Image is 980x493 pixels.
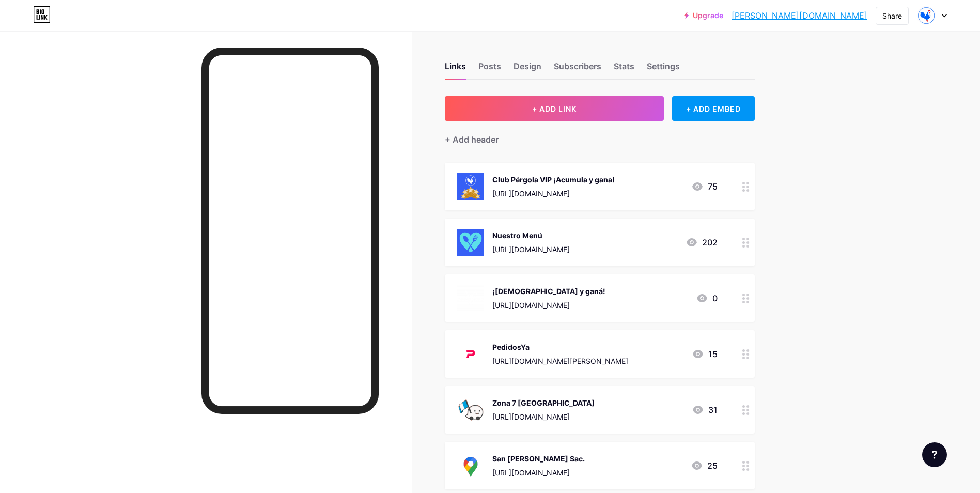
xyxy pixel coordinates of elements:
[492,411,595,422] div: [URL][DOMAIN_NAME]
[445,133,499,146] div: + Add header
[691,459,718,472] div: 25
[492,300,605,311] div: [URL][DOMAIN_NAME]
[492,188,615,199] div: [URL][DOMAIN_NAME]
[492,174,615,185] div: Club Pérgola VIP ¡Acumula y gana!
[532,104,577,113] span: + ADD LINK
[514,60,541,79] div: Design
[492,244,570,255] div: [URL][DOMAIN_NAME]
[492,453,585,464] div: San [PERSON_NAME] Sac.
[916,6,936,25] img: Pablo David Díaz
[457,173,484,200] img: Club Pérgola VIP ¡Acumula y gana!
[672,96,754,121] div: + ADD EMBED
[692,404,718,416] div: 31
[445,60,466,79] div: Links
[492,286,605,297] div: ¡[DEMOGRAPHIC_DATA] y ganá!
[492,467,585,478] div: [URL][DOMAIN_NAME]
[732,9,867,22] a: [PERSON_NAME][DOMAIN_NAME]
[684,11,723,20] a: Upgrade
[457,229,484,256] img: Nuestro Menú
[554,60,601,79] div: Subscribers
[445,96,664,121] button: + ADD LINK
[692,348,718,360] div: 15
[686,236,718,249] div: 202
[492,342,628,352] div: PedidosYa
[492,230,570,241] div: Nuestro Menú
[882,10,902,21] div: Share
[647,60,680,79] div: Settings
[691,180,718,193] div: 75
[457,396,484,423] img: Zona 7 Guatemala
[492,397,595,408] div: Zona 7 [GEOGRAPHIC_DATA]
[478,60,501,79] div: Posts
[614,60,634,79] div: Stats
[696,292,718,304] div: 0
[457,285,484,312] img: ¡Apostá y ganá!
[457,452,484,479] img: San Juan Sac.
[492,356,628,366] div: [URL][DOMAIN_NAME][PERSON_NAME]
[457,341,484,367] img: PedidosYa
